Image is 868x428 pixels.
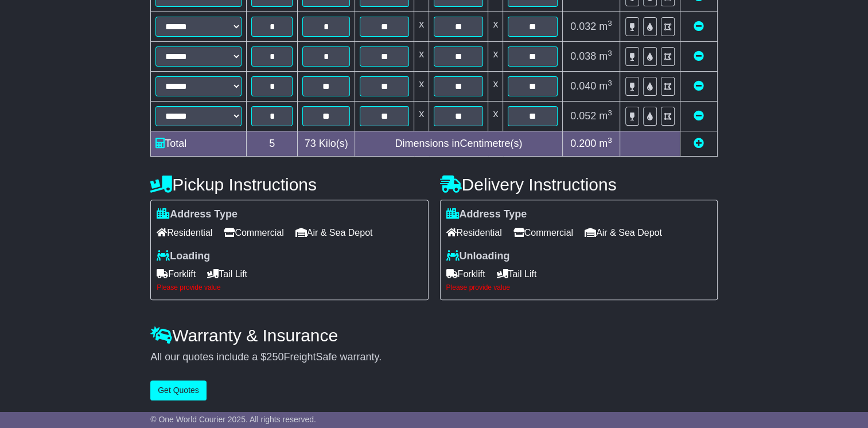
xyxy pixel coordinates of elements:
[355,131,562,157] td: Dimensions in Centimetre(s)
[150,351,718,364] div: All our quotes include a $ FreightSafe warranty.
[207,265,247,283] span: Tail Lift
[608,49,612,57] sup: 3
[157,250,210,263] label: Loading
[157,224,212,242] span: Residential
[599,110,612,122] span: m
[150,415,316,424] span: © One World Courier 2025. All rights reserved.
[694,21,704,32] a: Remove this item
[694,110,704,122] a: Remove this item
[414,72,429,102] td: x
[570,80,596,92] span: 0.040
[599,21,612,32] span: m
[694,80,704,92] a: Remove this item
[305,138,316,149] span: 73
[298,131,355,157] td: Kilo(s)
[570,21,596,32] span: 0.032
[151,131,247,157] td: Total
[157,283,422,291] div: Please provide value
[497,265,537,283] span: Tail Lift
[157,208,238,221] label: Address Type
[488,72,503,102] td: x
[440,175,718,194] h4: Delivery Instructions
[488,42,503,72] td: x
[414,12,429,42] td: x
[570,110,596,122] span: 0.052
[247,131,298,157] td: 5
[224,224,283,242] span: Commercial
[608,19,612,28] sup: 3
[694,138,704,149] a: Add new item
[150,380,207,400] button: Get Quotes
[608,136,612,145] sup: 3
[599,50,612,62] span: m
[414,102,429,131] td: x
[570,138,596,149] span: 0.200
[414,42,429,72] td: x
[446,250,510,263] label: Unloading
[150,175,428,194] h4: Pickup Instructions
[488,12,503,42] td: x
[446,208,527,221] label: Address Type
[295,224,373,242] span: Air & Sea Depot
[608,108,612,117] sup: 3
[446,265,485,283] span: Forklift
[266,351,283,363] span: 250
[150,326,718,345] h4: Warranty & Insurance
[488,102,503,131] td: x
[570,50,596,62] span: 0.038
[608,79,612,87] sup: 3
[599,80,612,92] span: m
[694,50,704,62] a: Remove this item
[446,224,502,242] span: Residential
[446,283,711,291] div: Please provide value
[585,224,662,242] span: Air & Sea Depot
[513,224,573,242] span: Commercial
[157,265,196,283] span: Forklift
[599,138,612,149] span: m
